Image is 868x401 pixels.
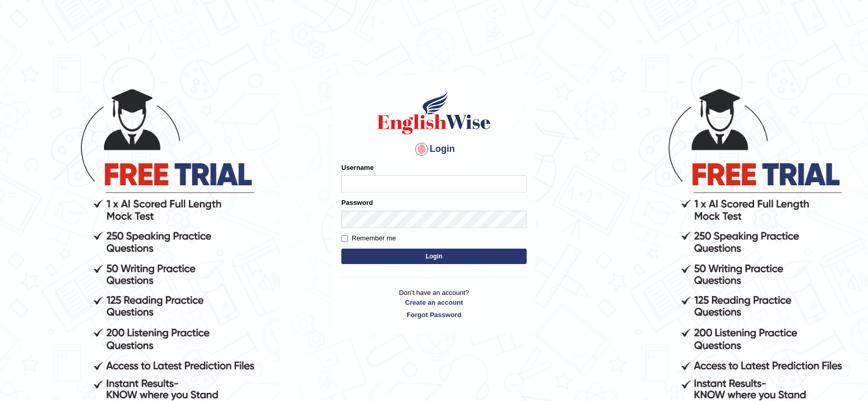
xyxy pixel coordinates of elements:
[341,163,374,172] label: Username
[341,198,373,207] label: Password
[341,288,527,320] p: Don't have an account?
[341,298,527,307] a: Create an account
[341,249,527,264] button: Login
[375,90,493,136] img: Logo of English Wise sign in for intelligent practice with AI
[341,233,396,243] label: Remember me
[341,310,527,320] a: Forgot Password
[341,235,348,242] input: Remember me
[341,141,527,158] h4: Login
